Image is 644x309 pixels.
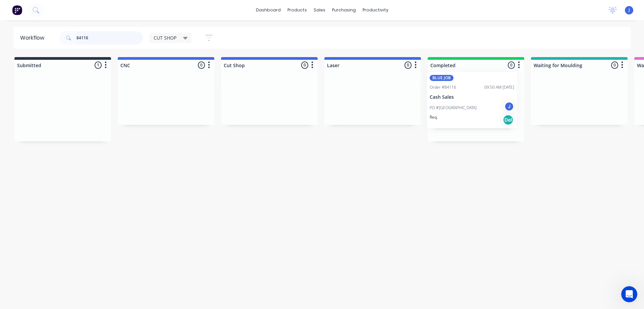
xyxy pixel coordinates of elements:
[20,34,48,42] div: Workflow
[629,7,630,13] span: J
[12,5,22,15] img: Factory
[310,5,329,15] div: sales
[154,34,176,41] span: CUT SHOP
[359,5,392,15] div: productivity
[284,5,310,15] div: products
[621,286,637,302] iframe: Intercom live chat
[253,5,284,15] a: dashboard
[329,5,359,15] div: purchasing
[76,31,143,45] input: Search for orders...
